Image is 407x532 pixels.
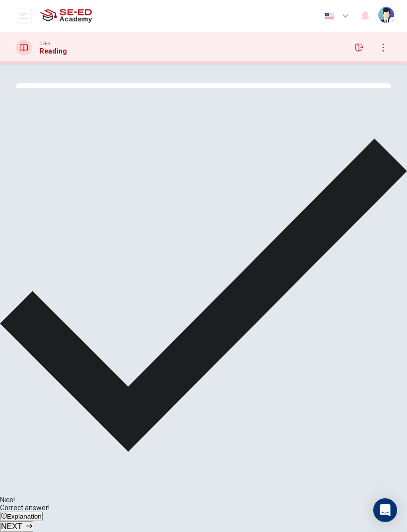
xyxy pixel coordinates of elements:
[40,47,67,55] h1: Reading
[7,513,42,520] span: Explanation
[40,6,92,26] img: SE-ED Academy logo
[378,7,394,23] img: Profile picture
[1,522,22,531] span: NEXT
[40,40,50,47] span: CEFR
[373,498,397,522] div: Open Intercom Messenger
[16,8,32,24] button: open mobile menu
[323,12,336,20] img: en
